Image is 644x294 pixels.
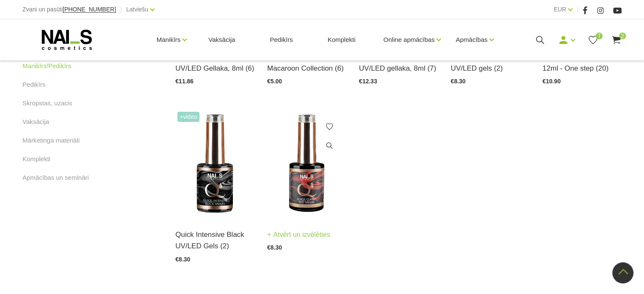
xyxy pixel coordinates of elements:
[359,78,377,85] span: €12.33
[383,23,434,57] a: Online apmācības
[175,256,190,263] span: €8.30
[263,19,299,60] a: Pedikīrs
[321,19,362,60] a: Komplekti
[359,51,438,74] a: Chromatic Cat Eye UV/LED gellaka, 8ml (7)
[22,98,72,108] a: Skropstas, uzacis
[63,6,116,13] a: [PHONE_NUMBER]
[554,4,567,14] a: EUR
[120,4,122,15] span: |
[22,4,116,15] div: Zvani un pasūti
[175,110,254,218] img: Quick Intensive Black - īpaši pigmentēta melnā gellaka. * Vienmērīgs pārklājums 1 kārtā bez svītr...
[596,33,603,39] span: 7
[451,51,530,74] a: Quick French White Line UV/LED gels (2)
[451,78,465,85] span: €8.30
[175,78,193,85] span: €11.86
[157,23,181,57] a: Manikīrs
[22,80,45,90] a: Pedikīrs
[267,229,330,241] a: Atvērt un izvēlēties
[177,112,199,122] span: +Video
[175,51,254,74] a: Peacock Iridescent UV/LED Gellaka, 8ml (6)
[619,33,626,39] span: 2
[22,154,50,164] a: Komplekti
[267,51,346,74] a: Gel Polish UV/LED 8ml - Macaroon Collection (6)
[267,110,346,218] img: Quick Classic Red - īpaši pigmentēta, augstas kvalitātes klasiskā sarkanā gellaka, kas piešķir el...
[456,23,487,57] a: Apmācības
[267,244,282,251] span: €8.30
[22,173,89,183] a: Apmācības un semināri
[577,4,578,15] span: |
[542,51,622,74] a: GelX UV/LED Gellaka, 12ml - One step (20)
[202,19,242,60] a: Vaksācija
[267,78,282,85] span: €5.00
[22,135,80,146] a: Mārketinga materiāli
[588,35,598,45] a: 7
[22,117,49,127] a: Vaksācija
[175,229,254,252] a: Quick Intensive Black UV/LED Gels (2)
[611,35,622,45] a: 2
[126,4,148,14] a: Latviešu
[542,78,561,85] span: €10.90
[22,61,71,71] a: Manikīrs/Pedikīrs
